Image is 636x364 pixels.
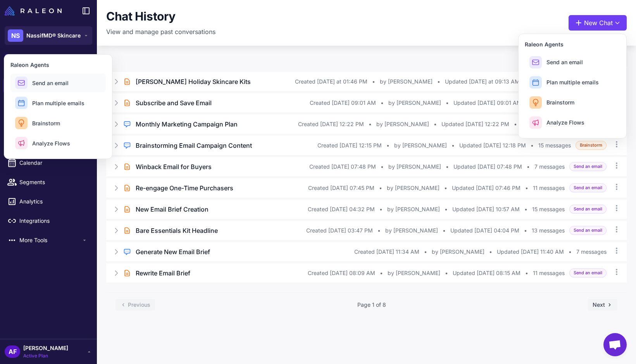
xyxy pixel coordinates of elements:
span: • [434,120,437,128]
span: by [PERSON_NAME] [387,184,440,192]
span: Send an email [32,79,69,87]
span: Updated [DATE] 12:18 PM [459,141,526,150]
span: Send an email [569,226,607,235]
button: Brainstorm [10,114,106,132]
span: by [PERSON_NAME] [388,99,441,107]
button: Plan multiple emails [525,73,620,92]
h3: Generate New Email Brief [136,247,210,256]
span: • [445,269,448,277]
a: Chats [3,77,94,94]
span: • [437,77,440,86]
button: Next [588,299,617,311]
div: AF [5,345,20,358]
h3: Subscribe and Save Email [136,98,212,108]
h3: Re-engage One-Time Purchasers [136,183,233,193]
a: Calendar [3,155,94,171]
span: Created [DATE] at 01:46 PM [295,77,367,86]
a: Segments [3,174,94,190]
span: More Tools [19,236,81,244]
h3: Bare Essentials Kit Headline [136,226,218,235]
span: • [489,248,492,256]
span: • [445,205,448,214]
a: Integrations [3,213,94,229]
span: Brainstorm [32,119,60,127]
span: Send an email [569,268,607,277]
span: Brainstorm [576,141,607,150]
span: Integrations [19,217,88,225]
button: Analyze Flows [525,113,620,132]
a: Brief Design [3,116,94,132]
span: NassifMD® Skincare [26,31,81,40]
img: Raleon Logo [5,6,62,15]
span: • [379,205,383,214]
span: Analyze Flows [32,139,70,147]
h3: Rewrite Email Brief [136,268,190,278]
span: by [PERSON_NAME] [385,226,438,235]
span: Created [DATE] 12:22 PM [298,120,364,128]
span: Send an email [569,183,607,192]
span: Page 1 of 8 [357,301,386,309]
span: Updated [DATE] 10:57 AM [452,205,520,214]
span: • [380,269,383,277]
span: by [PERSON_NAME] [380,77,433,86]
span: 13 messages [532,226,565,235]
div: NS [8,29,23,42]
h3: Raleon Agents [525,40,620,48]
span: Created [DATE] 11:34 AM [354,248,419,256]
button: Send an email [10,73,106,92]
span: Calendar [19,159,88,167]
span: • [527,162,530,171]
span: Segments [19,178,88,186]
span: Plan multiple emails [32,99,84,107]
span: Updated [DATE] 11:40 AM [497,248,564,256]
span: • [524,226,527,235]
span: 11 messages [533,184,565,192]
div: Open chat [603,333,627,356]
span: by [PERSON_NAME] [376,120,429,128]
span: Brainstorm [546,98,574,106]
span: Send an email [569,162,607,171]
h3: Winback Email for Buyers [136,162,212,171]
span: • [524,205,527,214]
span: Updated [DATE] 09:01 AM [453,99,522,107]
span: • [386,141,390,150]
span: Created [DATE] 07:45 PM [308,184,374,192]
span: Updated [DATE] at 09:13 AM [445,77,520,86]
span: Analyze Flows [546,118,584,126]
span: by [PERSON_NAME] [388,162,441,171]
span: Updated [DATE] 08:15 AM [453,269,521,277]
span: Updated [DATE] 12:22 PM [441,120,509,128]
span: Created [DATE] 04:32 PM [308,205,375,214]
h3: Raleon Agents [10,61,106,69]
span: by [PERSON_NAME] [387,205,440,214]
button: Plan multiple emails [10,94,106,112]
span: • [446,99,449,107]
span: • [424,248,427,256]
button: NSNassifMD® Skincare [5,26,92,45]
span: 15 messages [532,205,565,214]
h3: New Email Brief Creation [136,205,209,214]
span: by [PERSON_NAME] [432,248,484,256]
button: Send an email [525,53,620,72]
span: Analytics [19,197,88,206]
span: • [446,162,449,171]
span: Active Plan [23,352,68,359]
span: • [381,99,384,107]
h3: [PERSON_NAME] Holiday Skincare Kits [136,77,251,86]
button: Analyze Flows [10,134,106,152]
a: Analytics [3,193,94,210]
span: • [381,162,384,171]
span: Send an email [569,205,607,214]
span: • [372,77,375,86]
button: New Chat [569,15,627,31]
span: 11 messages [533,269,565,277]
span: • [444,184,447,192]
span: • [514,120,517,128]
span: Updated [DATE] 04:04 PM [450,226,519,235]
span: Updated [DATE] 07:46 PM [452,184,521,192]
a: Campaigns [3,135,94,152]
span: • [452,141,455,150]
span: • [525,184,528,192]
span: Created [DATE] 09:01 AM [310,99,376,107]
span: • [531,141,534,150]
